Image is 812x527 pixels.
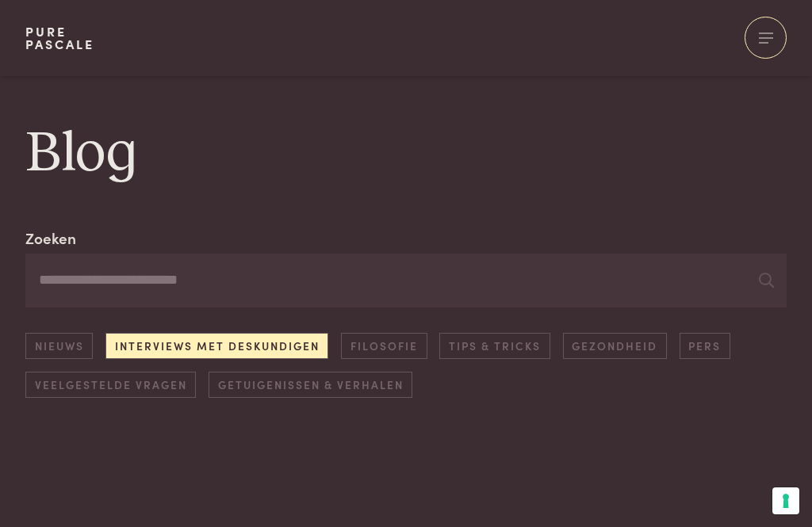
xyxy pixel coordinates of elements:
a: Nieuws [25,333,93,359]
h1: Blog [25,118,787,189]
a: Pers [680,333,730,359]
a: Tips & Tricks [439,333,550,359]
label: Zoeken [25,227,76,250]
a: Gezondheid [563,333,667,359]
a: PurePascale [25,25,94,51]
a: Filosofie [341,333,427,359]
a: Getuigenissen & Verhalen [209,372,412,398]
a: Interviews met deskundigen [105,333,328,359]
a: Veelgestelde vragen [25,372,196,398]
button: Uw voorkeuren voor toestemming voor trackingtechnologieën [772,487,799,514]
